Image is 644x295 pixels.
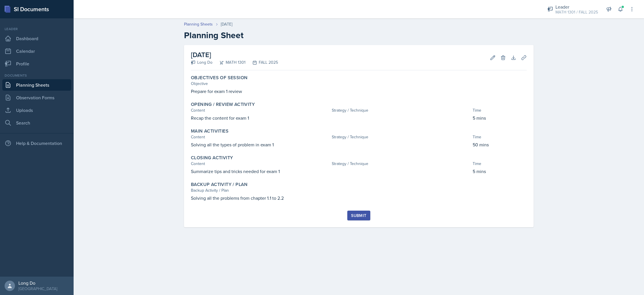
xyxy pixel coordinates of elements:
[191,182,248,187] label: Backup Activity / Plan
[2,92,71,103] a: Observation Forms
[184,30,534,40] h2: Planning Sheet
[351,213,366,218] div: Submit
[555,3,598,10] div: Leader
[2,26,71,32] div: Leader
[191,88,527,95] p: Prepare for exam 1 review
[473,114,527,121] p: 5 mins
[191,114,329,121] p: Recap the content for exam 1
[191,50,278,60] h2: [DATE]
[18,280,57,286] div: Long Do
[332,161,470,167] div: Strategy / Technique
[212,59,246,65] div: MATH 1301
[2,137,71,149] div: Help & Documentation
[2,58,71,69] a: Profile
[191,187,527,193] div: Backup Activity / Plan
[2,73,71,78] div: Documents
[347,211,370,220] button: Submit
[191,59,212,65] div: Long Do
[2,117,71,129] a: Search
[221,21,232,27] div: [DATE]
[473,168,527,175] p: 5 mins
[246,59,278,65] div: FALL 2025
[332,134,470,140] div: Strategy / Technique
[2,45,71,57] a: Calendar
[2,104,71,116] a: Uploads
[191,155,233,161] label: Closing Activity
[184,21,213,27] a: Planning Sheets
[191,107,329,113] div: Content
[191,168,329,175] p: Summarize tips and tricks needed for exam 1
[332,107,470,113] div: Strategy / Technique
[191,141,329,148] p: Solving all the types of problem in exam 1
[473,107,527,113] div: Time
[191,81,527,87] div: Objective
[2,33,71,44] a: Dashboard
[191,75,248,81] label: Objectives of Session
[2,79,71,91] a: Planning Sheets
[555,9,598,15] div: MATH 1301 / FALL 2025
[473,141,527,148] p: 50 mins
[473,161,527,167] div: Time
[191,195,527,201] p: Solving all the problems from chapter 1.1 to 2.2
[191,161,329,167] div: Content
[473,134,527,140] div: Time
[18,286,57,292] div: [GEOGRAPHIC_DATA]
[191,134,329,140] div: Content
[191,102,255,107] label: Opening / Review Activity
[191,128,229,134] label: Main Activities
